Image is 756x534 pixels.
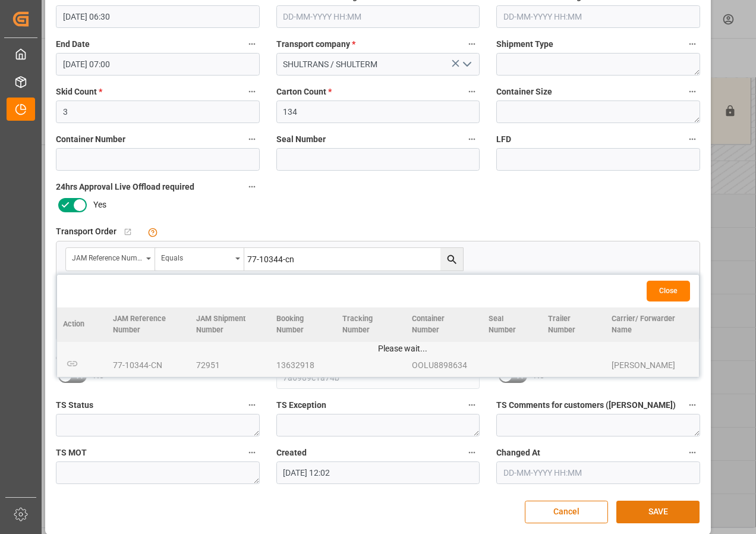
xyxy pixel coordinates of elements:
span: 24hrs Approval Live Offload required [56,181,194,193]
div: JAM Reference Number [72,250,142,263]
span: Transport company [276,38,355,51]
span: End Date [56,38,90,51]
span: Transport Order [56,225,116,238]
button: SAVE [616,501,700,523]
span: LFD [496,133,511,146]
div: Equals [161,250,231,263]
button: open menu [155,248,244,271]
button: Seal Number [464,131,480,147]
span: TS MOT [56,447,87,459]
button: Shipment Type [685,36,700,52]
span: Shipment Type [496,38,553,51]
button: Carton Count * [464,84,480,99]
button: End Date [244,36,260,52]
span: Seal Number [276,133,326,146]
button: open menu [66,248,155,271]
span: Created [276,447,307,459]
span: Changed At [496,447,540,459]
span: Yes [93,199,106,211]
input: DD-MM-YYYY HH:MM [496,461,700,484]
input: DD-MM-YYYY HH:MM [56,5,260,28]
button: TS Exception [464,397,480,413]
input: Type to search [244,248,463,271]
button: Changed At [685,445,700,460]
button: Container Number [244,131,260,147]
button: TS MOT [244,445,260,460]
button: Transport company * [464,36,480,52]
button: Skid Count * [244,84,260,99]
button: Close [647,281,690,301]
button: Created [464,445,480,460]
button: Cancel [525,501,608,523]
span: TS Exception [276,399,326,412]
span: TS Status [56,399,93,412]
button: 24hrs Approval Live Offload required [244,179,260,194]
button: TS Status [244,397,260,413]
button: open menu [458,55,475,74]
input: DD-MM-YYYY HH:MM [56,53,260,76]
span: Carton Count [276,86,332,98]
button: TS Comments for customers ([PERSON_NAME]) [685,397,700,413]
input: DD-MM-YYYY HH:MM [276,461,480,484]
span: email notification [56,351,123,364]
span: TS Comments for customers ([PERSON_NAME]) [496,399,676,412]
input: DD-MM-YYYY HH:MM [496,5,700,28]
span: Skid Count [56,86,102,98]
button: search button [440,248,463,271]
button: Container Size [685,84,700,99]
span: Container Size [496,86,552,98]
span: Container Number [56,133,125,146]
input: DD-MM-YYYY HH:MM [276,5,480,28]
button: LFD [685,131,700,147]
